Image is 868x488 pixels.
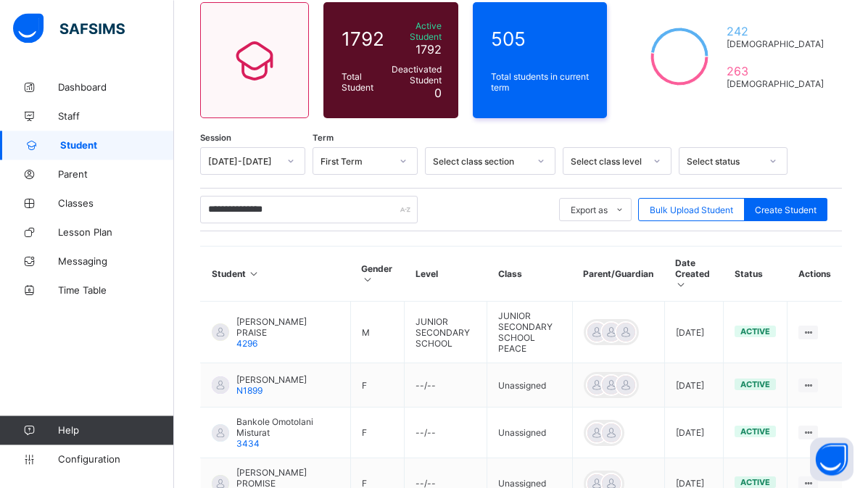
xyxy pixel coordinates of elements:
td: M [350,302,405,363]
div: [DATE]-[DATE] [208,156,278,167]
span: 3434 [236,438,260,449]
span: Dashboard [58,81,174,93]
td: JUNIOR SECONDARY SCHOOL PEACE [487,302,572,363]
td: JUNIOR SECONDARY SCHOOL [405,302,487,363]
span: 505 [491,28,590,50]
span: [DEMOGRAPHIC_DATA] [727,78,824,89]
th: Date Created [664,247,724,302]
i: Sort in Ascending Order [361,274,373,285]
span: Configuration [58,453,173,465]
td: [DATE] [664,363,724,408]
span: Time Table [58,284,174,296]
div: Total Student [338,67,388,96]
span: active [740,326,770,336]
span: 242 [727,24,824,38]
span: 1792 [416,42,442,57]
td: --/-- [405,363,487,408]
div: Select status [687,156,761,167]
td: Unassigned [487,363,572,408]
span: active [740,379,770,389]
span: [PERSON_NAME] PRAISE [236,316,339,338]
span: 1792 [342,28,384,50]
span: Classes [58,197,174,209]
span: Total students in current term [491,71,590,93]
td: Unassigned [487,408,572,458]
span: Parent [58,168,174,180]
th: Level [405,247,487,302]
span: Bankole Omotolani Misturat [236,416,339,438]
td: F [350,408,405,458]
button: Open asap [810,437,853,481]
td: [DATE] [664,408,724,458]
span: 263 [727,64,824,78]
i: Sort in Ascending Order [248,268,260,279]
th: Class [487,247,572,302]
span: active [740,426,770,437]
th: Actions [788,247,842,302]
div: Select class section [433,156,529,167]
td: [DATE] [664,302,724,363]
th: Parent/Guardian [572,247,664,302]
span: Bulk Upload Student [650,204,733,215]
span: Export as [571,204,608,215]
span: Lesson Plan [58,226,174,238]
span: Create Student [755,204,817,215]
img: safsims [13,13,125,44]
i: Sort in Ascending Order [675,279,687,290]
td: --/-- [405,408,487,458]
th: Gender [350,247,405,302]
span: active [740,477,770,487]
td: F [350,363,405,408]
span: Staff [58,110,174,122]
th: Status [724,247,788,302]
div: Select class level [571,156,645,167]
span: [DEMOGRAPHIC_DATA] [727,38,824,49]
span: Deactivated Student [392,64,442,86]
span: Session [200,133,231,143]
span: [PERSON_NAME] [236,374,307,385]
span: Term [313,133,334,143]
div: First Term [321,156,391,167]
span: 0 [434,86,442,100]
span: Help [58,424,173,436]
span: 4296 [236,338,257,349]
span: Messaging [58,255,174,267]
th: Student [201,247,351,302]
span: Student [60,139,174,151]
span: N1899 [236,385,263,396]
span: Active Student [392,20,442,42]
